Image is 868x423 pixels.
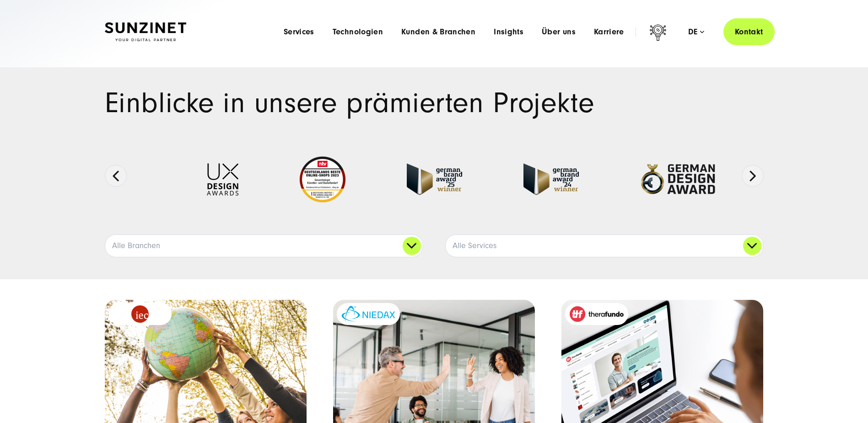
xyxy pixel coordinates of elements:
img: therafundo_10-2024_logo_2c [570,306,624,322]
a: Alle Services [446,235,763,257]
a: Kunden & Branchen [401,27,475,37]
img: SUNZINET Full Service Digital Agentur [105,22,186,42]
a: Über uns [542,27,576,37]
img: logo_IEC [131,305,149,323]
div: de [688,27,704,37]
button: Next [742,165,764,187]
a: Alle Branchen [105,235,423,257]
a: Technologien [333,27,383,37]
h1: Einblicke in unsere prämierten Projekte [105,89,764,117]
a: Karriere [594,27,624,37]
img: German Brand Award winner 2025 - Full Service Digital Agentur SUNZINET [407,163,462,195]
img: German-Design-Award - fullservice digital agentur SUNZINET [640,163,716,195]
img: UX-Design-Awards - fullservice digital agentur SUNZINET [207,163,238,195]
img: Deutschlands beste Online Shops 2023 - boesner - Kunde - SUNZINET [300,157,345,202]
a: Kontakt [723,18,775,45]
img: niedax-logo [341,306,395,322]
a: Services [284,27,314,37]
a: Insights [494,27,523,37]
img: German-Brand-Award - fullservice digital agentur SUNZINET [523,163,579,195]
button: Previous [105,165,127,187]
